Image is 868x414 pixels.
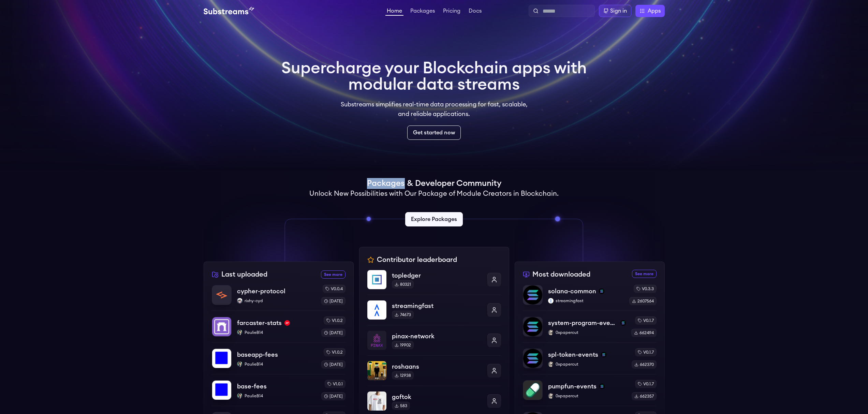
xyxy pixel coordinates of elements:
div: [DATE] [321,392,345,400]
img: solana-common [523,285,542,305]
h2: Unlock New Possibilities with Our Package of Module Creators in Blockchain. [309,189,559,198]
p: pumpfun-events [548,382,597,391]
div: 662370 [632,360,657,369]
a: Docs [467,8,483,15]
div: v0.1.7 [635,380,657,388]
a: cypher-protocolcypher-protocolrixhy-cydrixhy-cydv0.0.4[DATE] [212,285,345,311]
img: PaulieB14 [237,330,242,335]
p: PaulieB14 [237,393,316,399]
span: Apps [648,7,661,15]
a: Packages [409,8,436,15]
p: topledger [392,271,482,280]
img: streamingfast [548,298,554,304]
div: v0.1.7 [635,316,657,325]
div: 12938 [392,371,414,380]
a: Sign in [599,5,631,17]
img: 0xpapercut [548,330,554,335]
img: solana [601,352,606,357]
img: PaulieB14 [237,361,242,367]
img: solana [599,289,604,294]
a: Home [385,8,403,16]
div: Sign in [610,7,627,15]
img: cypher-protocol [212,285,231,305]
div: 19902 [392,341,414,349]
a: See more most downloaded packages [632,270,657,278]
img: PaulieB14 [237,393,242,399]
p: base-fees [237,382,267,391]
div: 74673 [392,311,414,319]
a: Explore Packages [405,212,463,226]
img: streamingfast [367,300,386,320]
a: farcaster-statsfarcaster-statsoptimismPaulieB14PaulieB14v1.0.2[DATE] [212,311,345,342]
a: streamingfaststreamingfast74673 [367,295,501,325]
div: v0.0.4 [323,285,345,293]
a: See more recently uploaded packages [321,270,345,279]
img: base-fees [212,381,231,400]
p: spl-token-events [548,350,598,359]
img: solana [620,320,626,326]
div: [DATE] [321,360,345,369]
div: 662357 [632,392,657,400]
a: system-program-eventssystem-program-eventssolana0xpapercut0xpapercutv0.1.7662494 [523,311,657,342]
a: pinax-networkpinax-network19902 [367,325,501,355]
div: [DATE] [321,297,345,305]
a: topledgertopledger80321 [367,270,501,295]
div: v0.1.7 [635,348,657,356]
a: pumpfun-eventspumpfun-eventssolana0xpapercut0xpapercutv0.1.7662357 [523,374,657,406]
div: v1.0.1 [325,380,345,388]
img: roshaans [367,361,386,380]
a: baseapp-feesbaseapp-feesPaulieB14PaulieB14v1.0.2[DATE] [212,342,345,374]
p: 0xpapercut [548,361,626,367]
p: solana-common [548,286,596,296]
p: streamingfast [548,298,624,304]
img: Substream's logo [204,7,254,15]
div: 80321 [392,280,414,289]
img: 0xpapercut [548,361,554,367]
img: system-program-events [523,317,542,336]
div: v1.0.2 [324,348,345,356]
h1: Supercharge your Blockchain apps with modular data streams [281,60,587,93]
p: rixhy-cyd [237,298,316,304]
img: pinax-network [367,331,386,350]
h1: Packages & Developer Community [367,178,501,189]
a: base-feesbase-feesPaulieB14PaulieB14v1.0.1[DATE] [212,374,345,406]
img: 0xpapercut [548,393,554,399]
img: goftok [367,391,386,411]
p: system-program-events [548,318,618,328]
div: 662494 [631,329,657,337]
div: 583 [392,402,410,410]
p: pinax-network [392,331,482,341]
p: PaulieB14 [237,361,316,367]
img: solana [599,384,605,389]
p: streamingfast [392,301,482,311]
p: roshaans [392,362,482,371]
img: pumpfun-events [523,381,542,400]
a: Get started now [407,125,461,140]
a: roshaansroshaans12938 [367,355,501,386]
div: [DATE] [321,329,345,337]
p: PaulieB14 [237,330,316,335]
div: v1.0.2 [324,316,345,325]
img: optimism [284,320,290,326]
img: baseapp-fees [212,349,231,368]
p: farcaster-stats [237,318,282,328]
img: farcaster-stats [212,317,231,336]
p: goftok [392,392,482,402]
a: solana-commonsolana-commonsolanastreamingfaststreamingfastv0.3.32607564 [523,285,657,311]
a: spl-token-eventsspl-token-eventssolana0xpapercut0xpapercutv0.1.7662370 [523,342,657,374]
p: baseapp-fees [237,350,278,359]
p: 0xpapercut [548,393,626,399]
p: Substreams simplifies real-time data processing for fast, scalable, and reliable applications. [336,100,532,119]
div: v0.3.3 [634,285,657,293]
p: cypher-protocol [237,286,285,296]
div: 2607564 [629,297,657,305]
p: 0xpapercut [548,330,626,335]
img: topledger [367,270,386,289]
img: rixhy-cyd [237,298,242,304]
img: spl-token-events [523,349,542,368]
a: Pricing [442,8,462,15]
